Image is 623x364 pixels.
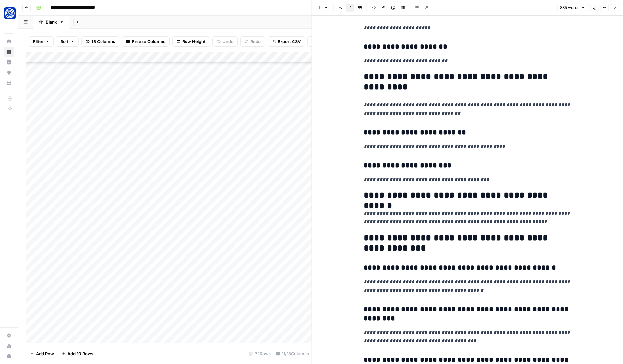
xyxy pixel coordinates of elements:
[33,38,43,45] span: Filter
[560,5,579,11] span: 835 words
[182,38,206,45] span: Row Height
[67,350,93,357] span: Add 10 Rows
[4,47,14,57] a: Browse
[246,348,273,359] div: 32 Rows
[26,348,58,359] button: Add Row
[268,36,305,47] button: Export CSV
[29,36,54,47] button: Filter
[122,36,170,47] button: Freeze Columns
[46,19,57,25] div: Blank
[58,348,97,359] button: Add 10 Rows
[212,36,238,47] button: Undo
[4,67,14,78] a: Opportunities
[557,4,588,12] button: 835 words
[33,16,69,29] a: Blank
[240,36,265,47] button: Redo
[4,5,14,21] button: Workspace: Fundwell
[60,38,69,45] span: Sort
[132,38,165,45] span: Freeze Columns
[36,350,54,357] span: Add Row
[4,57,14,67] a: Insights
[4,36,14,47] a: Home
[4,78,14,88] a: Your Data
[250,38,261,45] span: Redo
[172,36,210,47] button: Row Height
[56,36,79,47] button: Sort
[4,330,14,341] a: Settings
[4,341,14,351] a: Usage
[4,351,14,361] button: Help + Support
[273,348,312,359] div: 11/18 Columns
[91,38,115,45] span: 18 Columns
[81,36,119,47] button: 18 Columns
[4,7,16,19] img: Fundwell Logo
[222,38,234,45] span: Undo
[278,38,301,45] span: Export CSV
